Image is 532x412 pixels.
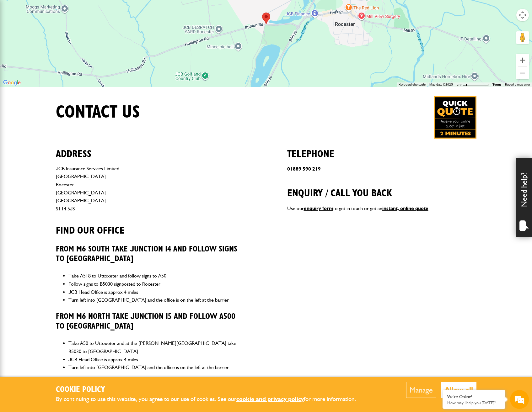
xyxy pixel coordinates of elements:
li: JCB Head Office is approx 4 miles [68,356,245,364]
h2: Find our office [56,215,245,236]
span: Map data ©2025 [429,83,453,86]
h1: Contact us [56,102,140,123]
button: Allow all [441,382,476,398]
p: Use our to get in touch or get an . [287,204,476,213]
button: Manage [406,382,436,398]
h2: Enquiry / call you back [287,178,476,199]
button: Keyboard shortcuts [399,82,426,87]
li: Take A518 to Uttoxeter and follow signs to A50 [68,272,245,280]
span: 200 m [457,83,466,87]
h2: Telephone [287,139,476,160]
button: Map camera controls [516,9,529,21]
li: Turn left into [GEOGRAPHIC_DATA] and the office is on the left at the barrier [68,296,245,304]
img: Quick Quote [434,96,476,139]
a: Report a map error [505,83,530,86]
li: Take A50 to Uttoxeter and at the [PERSON_NAME][GEOGRAPHIC_DATA] take B5030 to [GEOGRAPHIC_DATA] [68,339,245,355]
address: JCB Insurance Services Limited [GEOGRAPHIC_DATA] Rocester [GEOGRAPHIC_DATA] [GEOGRAPHIC_DATA] ST1... [56,165,245,213]
button: Zoom out [516,67,529,79]
h2: Cookie Policy [56,385,367,395]
a: Terms (opens in new tab) [492,82,501,87]
div: We're Online! [447,394,501,399]
button: Map Scale: 200 m per 69 pixels [455,82,491,87]
li: Follow signs to B5030 signposted to Rocester [68,280,245,288]
img: Google [2,79,22,87]
h3: From M6 South take Junction 14 and follow signs to [GEOGRAPHIC_DATA] [56,245,245,264]
h3: From M6 North take Junction 15 and follow A500 to [GEOGRAPHIC_DATA] [56,312,245,331]
a: Get your insurance quote in just 2-minutes [434,96,476,139]
h2: Address [56,139,245,160]
li: JCB Head Office is approx 4 miles [68,288,245,296]
a: Open this area in Google Maps (opens a new window) [2,79,22,87]
a: 01889 590 219 [287,166,321,172]
a: instant, online quote [382,205,428,211]
button: Zoom in [516,54,529,66]
p: By continuing to use this website, you agree to our use of cookies. See our for more information. [56,394,367,404]
p: How may I help you today? [447,400,501,405]
a: cookie and privacy policy [236,395,304,403]
a: enquiry form [304,205,333,211]
div: Need help? [516,158,532,237]
button: Drag Pegman onto the map to open Street View [516,31,529,44]
li: Turn left into [GEOGRAPHIC_DATA] and the office is on the left at the barrier [68,363,245,372]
